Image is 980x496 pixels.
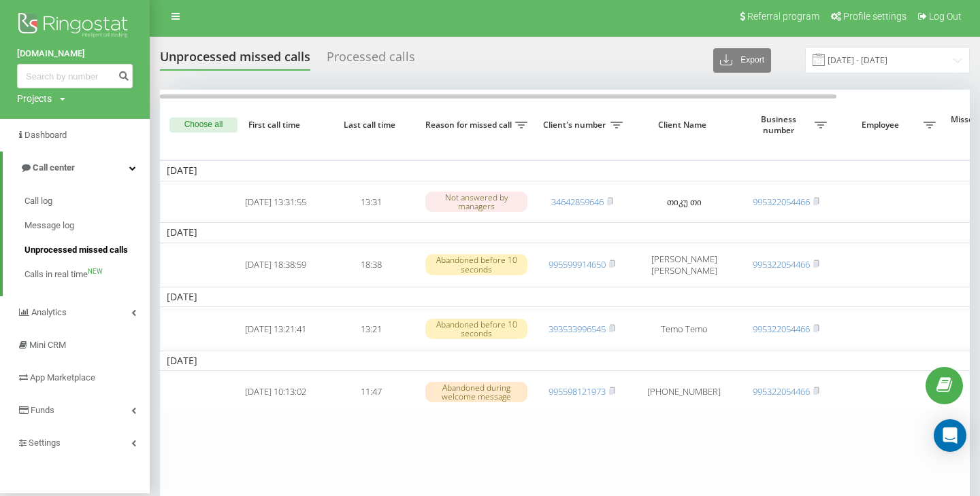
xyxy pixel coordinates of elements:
[17,64,133,88] input: Search by number
[713,48,771,73] button: Export
[747,11,819,22] span: Referral program
[24,194,52,208] span: Call log
[239,120,312,130] span: First call time
[160,50,310,71] div: Unprocessed missed calls
[24,130,67,140] span: Dashboard
[17,47,133,60] a: [DOMAIN_NAME]
[327,50,415,71] div: Processed calls
[228,310,323,348] td: [DATE] 13:21:41
[425,319,527,339] div: Abandoned before 10 seconds
[29,340,66,350] span: Mini CRM
[630,374,738,410] td: [PHONE_NUMBER]
[753,258,810,270] a: 995322054466
[228,246,323,284] td: [DATE] 18:38:59
[24,238,150,262] a: Unprocessed missed calls
[228,184,323,220] td: [DATE] 13:31:55
[541,120,610,130] span: Client's number
[753,385,810,397] a: 995322054466
[323,374,419,410] td: 11:47
[228,374,323,410] td: [DATE] 10:13:02
[934,419,966,452] div: Open Intercom Messenger
[549,258,606,270] a: 995599914650
[24,243,128,257] span: Unprocessed missed calls
[323,184,419,220] td: 13:31
[24,268,88,281] span: Calls in real time
[30,372,95,383] span: App Marketplace
[17,92,52,105] div: Projects
[31,405,54,415] span: Funds
[753,323,810,335] a: 995322054466
[843,11,906,22] span: Profile settings
[840,120,924,130] span: Employee
[549,385,606,397] a: 995598121973
[31,307,67,317] span: Analytics
[17,10,133,43] img: Ringostat logo
[334,120,408,130] span: Last call time
[641,120,727,130] span: Client Name
[425,192,527,212] div: Not answered by managers
[323,310,419,348] td: 13:21
[630,184,738,220] td: თიკუ თი
[24,213,150,238] a: Message log
[425,120,515,130] span: Reason for missed call
[929,11,962,22] span: Log Out
[753,196,810,208] a: 995322054466
[24,262,150,287] a: Calls in real timeNEW
[745,114,815,135] span: Business number
[24,219,74,232] span: Message log
[551,196,604,208] a: 34642859646
[169,118,238,132] button: Choose all
[33,162,75,173] span: Call center
[549,323,606,335] a: 393533996545
[425,382,527,402] div: Abandoned during welcome message
[3,152,150,184] a: Call center
[29,438,61,448] span: Settings
[323,246,419,284] td: 18:38
[24,189,150,213] a: Call log
[630,246,738,284] td: [PERSON_NAME] [PERSON_NAME]
[425,254,527,274] div: Abandoned before 10 seconds
[630,310,738,348] td: Temo Temo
